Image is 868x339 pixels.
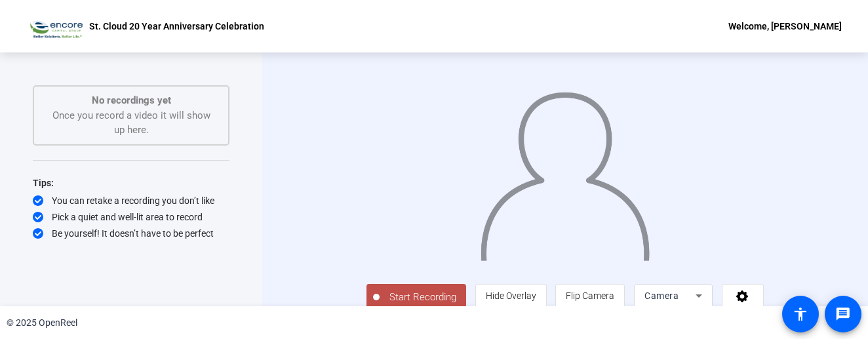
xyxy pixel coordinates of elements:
[835,306,851,322] mat-icon: message
[33,210,229,224] div: Pick a quiet and well-lit area to record
[555,284,625,308] button: Flip Camera
[47,93,215,108] p: No recordings yet
[475,284,547,308] button: Hide Overlay
[33,194,229,207] div: You can retake a recording you don’t like
[486,290,536,301] span: Hide Overlay
[26,13,83,39] img: OpenReel logo
[33,227,229,240] div: Be yourself! It doesn’t have to be perfect
[7,316,77,330] div: © 2025 OpenReel
[644,290,679,301] span: Camera
[793,306,808,322] mat-icon: accessibility
[479,82,651,261] img: overlay
[89,18,264,34] p: St. Cloud 20 Year Anniversary Celebration
[728,18,842,34] div: Welcome, [PERSON_NAME]
[47,93,215,138] div: Once you record a video it will show up here.
[366,284,466,310] button: Start Recording
[566,290,614,301] span: Flip Camera
[33,175,229,191] div: Tips:
[380,290,466,305] span: Start Recording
